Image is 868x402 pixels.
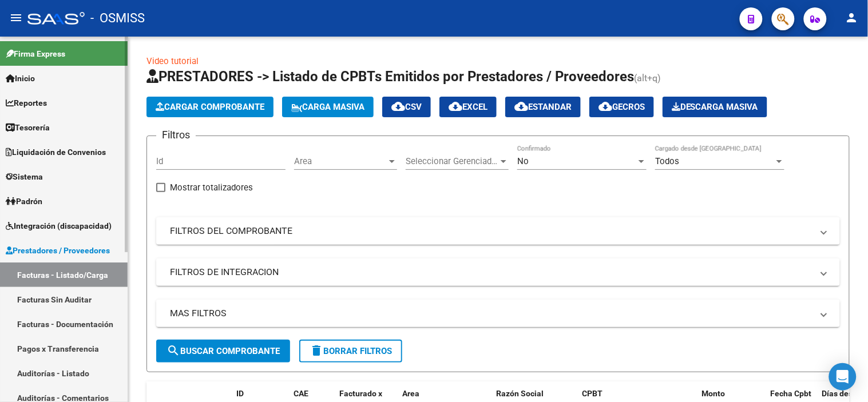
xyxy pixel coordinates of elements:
[156,300,840,327] mat-expansion-panel-header: MAS FILTROS
[156,127,196,143] h3: Filtros
[236,389,244,398] span: ID
[771,389,812,398] span: Fecha Cpbt
[282,97,374,117] button: Carga Masiva
[672,102,758,112] span: Descarga Masiva
[6,121,50,134] span: Tesorería
[391,99,405,113] mat-icon: cloud_download
[146,69,634,85] span: PRESTADORES -> Listado de CPBTs Emitidos por Prestadores / Proveedores
[90,6,145,31] span: - OSMISS
[146,97,274,117] button: Cargar Comprobante
[514,102,572,112] span: Estandar
[402,389,419,398] span: Area
[299,340,402,363] button: Borrar Filtros
[6,47,65,60] span: Firma Express
[294,389,308,398] span: CAE
[170,225,812,237] mat-panel-title: FILTROS DEL COMPROBANTE
[291,102,364,112] span: Carga Masiva
[310,346,392,356] span: Borrar Filtros
[655,156,679,166] span: Todos
[505,97,581,117] button: Estandar
[845,11,859,25] mat-icon: person
[406,156,498,166] span: Seleccionar Gerenciador
[514,99,528,113] mat-icon: cloud_download
[167,344,180,357] mat-icon: search
[6,195,42,208] span: Padrón
[310,344,323,357] mat-icon: delete
[634,73,661,83] span: (alt+q)
[449,99,462,113] mat-icon: cloud_download
[294,156,387,166] span: Area
[382,97,431,117] button: CSV
[599,99,612,113] mat-icon: cloud_download
[156,340,290,363] button: Buscar Comprobante
[6,146,106,158] span: Liquidación de Convenios
[170,181,253,194] span: Mostrar totalizadores
[170,307,812,320] mat-panel-title: MAS FILTROS
[589,97,654,117] button: Gecros
[6,72,35,85] span: Inicio
[517,156,529,166] span: No
[9,11,23,25] mat-icon: menu
[167,346,280,356] span: Buscar Comprobante
[156,258,840,286] mat-expansion-panel-header: FILTROS DE INTEGRACION
[6,97,47,109] span: Reportes
[582,389,603,398] span: CPBT
[663,97,767,117] app-download-masive: Descarga masiva de comprobantes (adjuntos)
[449,102,487,112] span: EXCEL
[496,389,544,398] span: Razón Social
[156,102,264,112] span: Cargar Comprobante
[6,220,112,232] span: Integración (discapacidad)
[6,244,110,257] span: Prestadores / Proveedores
[146,56,199,66] a: Video tutorial
[439,97,497,117] button: EXCEL
[829,363,857,391] div: Open Intercom Messenger
[599,102,645,112] span: Gecros
[170,266,812,278] mat-panel-title: FILTROS DE INTEGRACION
[6,170,43,183] span: Sistema
[702,389,726,398] span: Monto
[156,217,840,245] mat-expansion-panel-header: FILTROS DEL COMPROBANTE
[663,97,767,117] button: Descarga Masiva
[391,102,422,112] span: CSV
